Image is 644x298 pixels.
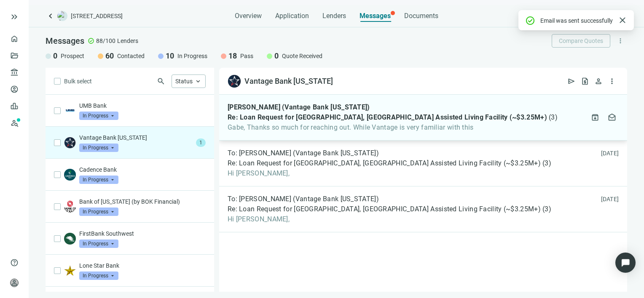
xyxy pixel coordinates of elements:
[605,111,619,124] button: drafts
[157,77,165,85] span: search
[64,265,76,277] img: 03e28f12-e02a-4aaa-8f08-1a1882e33394
[228,51,237,61] span: 18
[166,51,174,61] span: 10
[10,279,19,287] span: person
[608,113,616,122] span: drafts
[322,12,346,20] span: Lenders
[615,253,636,273] div: Open Intercom Messenger
[360,12,391,20] span: Messages
[196,138,206,147] span: 1
[46,36,84,46] span: Messages
[228,123,558,132] span: Gabe, Thanks so much for reaching out. While Vantage is very familiar with this
[10,258,19,267] span: help
[53,51,57,61] span: 0
[71,12,123,20] span: [STREET_ADDRESS]
[228,205,541,213] span: Re: Loan Request for [GEOGRAPHIC_DATA], [GEOGRAPHIC_DATA] Assisted Living Facility (~$3.25M+)
[79,176,118,184] span: In Progress
[567,77,576,85] span: send
[64,233,76,245] img: 91f9b322-caa3-419a-991c-af2bf728354b
[540,16,613,25] div: Email was sent successfully
[275,12,309,20] span: Application
[601,195,619,203] div: [DATE]
[240,52,253,60] span: Pass
[79,271,118,280] span: In Progress
[244,76,333,86] div: Vantage Bank [US_STATE]
[88,37,94,44] span: check_circle
[542,159,551,168] span: ( 3 )
[194,77,202,85] span: keyboard_arrow_up
[594,77,603,85] span: person
[175,78,193,85] span: Status
[79,133,193,142] p: Vantage Bank [US_STATE]
[552,34,610,48] button: Compare Quotes
[79,112,118,120] span: In Progress
[46,11,56,21] a: keyboard_arrow_left
[228,113,547,122] span: Re: Loan Request for [GEOGRAPHIC_DATA], [GEOGRAPHIC_DATA] Assisted Living Facility (~$3.25M+)
[79,208,118,216] span: In Progress
[64,201,76,213] img: a7764c99-be5a-4cc0-88b2-4c9af6db2790
[228,169,551,178] span: Hi [PERSON_NAME],
[228,215,551,223] span: Hi [PERSON_NAME],
[64,105,76,117] img: 70dbd372-402a-4c3a-a926-7ef55ced2059
[117,52,145,60] span: Contacted
[549,113,558,122] span: ( 3 )
[79,229,206,238] p: FirstBank Southwest
[79,197,206,206] p: Bank of [US_STATE] (by BOK Financial)
[228,149,379,157] span: To: [PERSON_NAME] (Vantage Bank [US_STATE])
[228,103,370,112] span: [PERSON_NAME] (Vantage Bank [US_STATE])
[617,37,624,45] span: more_vert
[79,165,206,174] p: Cadence Bank
[282,52,322,60] span: Quote Received
[228,195,379,203] span: To: [PERSON_NAME] (Vantage Bank [US_STATE])
[588,111,602,124] button: archive
[617,15,628,25] span: close
[79,261,206,270] p: Lone Star Bank
[64,169,76,181] img: 14337d10-4d93-49bc-87bd-c4874bcfe68d.png
[57,11,67,21] img: deal-logo
[581,77,589,85] span: request_quote
[608,77,616,85] span: more_vert
[61,52,84,60] span: Prospect
[10,68,16,77] span: account_balance
[105,51,114,61] span: 60
[591,113,599,122] span: archive
[117,37,138,45] span: Lenders
[228,159,541,168] span: Re: Loan Request for [GEOGRAPHIC_DATA], [GEOGRAPHIC_DATA] Assisted Living Facility (~$3.25M+)
[177,52,207,60] span: In Progress
[9,12,19,22] button: keyboard_double_arrow_right
[565,74,578,88] button: send
[605,74,619,88] button: more_vert
[228,74,241,88] img: 840b4f95-0982-42ee-8fd8-63e4e2d5e74a
[64,77,92,86] span: Bulk select
[79,239,118,248] span: In Progress
[64,137,76,149] img: 840b4f95-0982-42ee-8fd8-63e4e2d5e74a
[79,101,206,110] p: UMB Bank
[592,74,605,88] button: person
[79,144,118,152] span: In Progress
[96,37,115,45] span: 88/100
[614,34,627,48] button: more_vert
[601,149,619,157] div: [DATE]
[578,74,592,88] button: request_quote
[618,16,627,25] a: Close
[235,12,262,20] span: Overview
[542,205,551,213] span: ( 3 )
[525,16,535,26] span: check_circle
[274,51,279,61] span: 0
[404,12,438,20] span: Documents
